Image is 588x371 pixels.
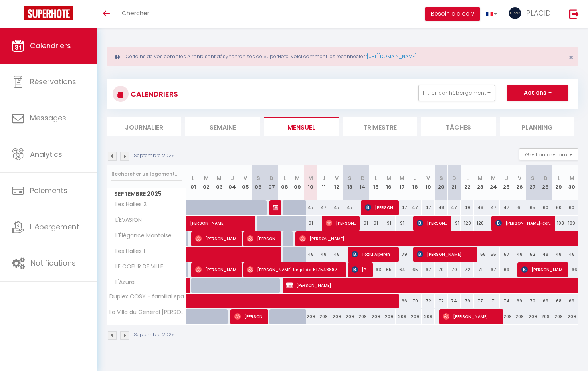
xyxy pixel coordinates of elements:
div: 65 [408,262,422,277]
th: 11 [317,165,331,200]
abbr: D [452,174,456,182]
span: Hébergement [30,222,79,232]
button: Close [569,54,573,61]
div: 47 [448,200,461,215]
div: 48 [435,200,448,215]
th: 17 [396,165,409,200]
div: 209 [565,309,578,324]
span: [PERSON_NAME] [365,200,396,215]
span: [PERSON_NAME] [352,262,369,277]
li: Mensuel [264,117,339,136]
div: 60 [539,200,552,215]
span: Septembre 2025 [107,188,186,200]
th: 16 [382,165,396,200]
div: 209 [526,309,539,324]
div: 209 [356,309,370,324]
span: [PERSON_NAME] [521,262,565,277]
span: Messages [30,113,66,123]
span: Chercher [122,9,149,17]
div: 65 [526,200,539,215]
div: 72 [461,262,474,277]
div: 209 [500,309,513,324]
th: 18 [408,165,422,200]
span: [PERSON_NAME] [190,211,282,227]
abbr: L [466,174,469,182]
span: LE COEUR DE VILLE [108,262,165,271]
div: 57 [500,247,513,262]
div: 209 [396,309,409,324]
div: 91 [448,216,461,231]
li: Semaine [185,117,260,136]
abbr: L [375,174,377,182]
div: 47 [487,200,500,215]
span: × [569,52,573,62]
div: 120 [461,216,474,231]
abbr: V [335,174,339,182]
th: 24 [487,165,500,200]
div: 47 [317,200,331,215]
abbr: V [244,174,247,182]
div: 91 [382,216,396,231]
div: 69 [565,294,578,308]
p: Septembre 2025 [134,152,175,160]
button: Besoin d'aide ? [425,7,480,21]
div: 209 [343,309,356,324]
abbr: M [386,174,391,182]
div: 109 [565,216,578,231]
div: 48 [330,247,343,262]
th: 07 [265,165,278,200]
th: 06 [252,165,265,200]
img: logout [569,9,579,19]
abbr: M [217,174,222,182]
th: 22 [461,165,474,200]
div: 209 [382,309,396,324]
span: Les Halles 2 [108,200,148,209]
div: 71 [487,294,500,308]
abbr: L [558,174,560,182]
div: 209 [513,309,526,324]
th: 09 [291,165,304,200]
th: 14 [356,165,370,200]
span: PLACID [526,8,551,18]
button: Gestion des prix [519,148,578,160]
th: 03 [213,165,226,200]
abbr: M [308,174,313,182]
li: Journalier [107,117,181,136]
span: [PERSON_NAME] [417,215,447,231]
div: 52 [526,247,539,262]
div: 55 [487,247,500,262]
div: 47 [500,200,513,215]
div: 65 [382,262,396,277]
abbr: J [322,174,325,182]
div: 49 [461,200,474,215]
th: 08 [278,165,291,200]
div: 91 [356,216,370,231]
abbr: M [478,174,483,182]
h3: CALENDRIERS [129,85,178,103]
abbr: M [204,174,209,182]
button: Actions [507,85,568,101]
abbr: S [348,174,352,182]
div: 71 [474,262,487,277]
div: 209 [422,309,435,324]
th: 28 [539,165,552,200]
span: [PERSON_NAME] [443,309,500,324]
th: 05 [239,165,252,200]
abbr: J [414,174,417,182]
div: 48 [317,247,331,262]
div: 48 [552,247,565,262]
div: 66 [565,262,578,277]
div: 48 [539,247,552,262]
span: L'Élégance Montoise [108,231,174,240]
span: [PERSON_NAME] [247,231,278,246]
div: 120 [474,216,487,231]
th: 29 [552,165,565,200]
div: 60 [565,200,578,215]
span: [PERSON_NAME] [195,231,239,246]
div: Certains de vos comptes Airbnb sont désynchronisés de SuperHote. Voici comment les reconnecter : [107,47,578,66]
div: 70 [448,262,461,277]
div: 69 [500,262,513,277]
div: 47 [396,200,409,215]
div: 48 [474,200,487,215]
input: Rechercher un logement... [111,167,182,181]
